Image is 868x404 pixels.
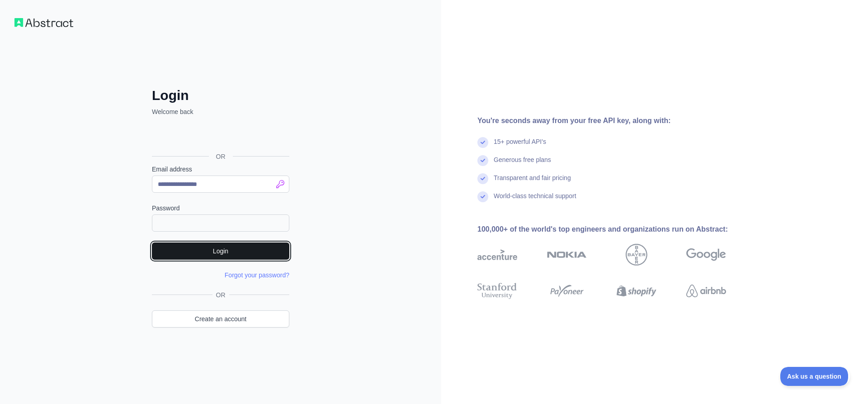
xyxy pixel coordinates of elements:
[477,173,488,184] img: check mark
[147,126,292,146] iframe: Pulsante Accedi con Google
[617,281,656,301] img: shopify
[477,224,755,235] div: 100,000+ of the world's top engineers and organizations run on Abstract:
[547,281,587,301] img: payoneer
[152,126,288,146] div: Accedi con Google. Si apre in una nuova scheda
[477,281,517,301] img: stanford university
[212,290,229,299] span: OR
[477,137,488,148] img: check mark
[152,165,289,174] label: Email address
[477,244,517,266] img: accenture
[152,242,289,260] button: Login
[494,191,576,209] div: World-class technical support
[494,155,551,173] div: Generous free plans
[686,281,726,301] img: airbnb
[477,155,488,166] img: check mark
[477,191,488,202] img: check mark
[494,173,571,191] div: Transparent and fair pricing
[152,107,289,116] p: Welcome back
[780,367,850,386] iframe: Toggle Customer Support
[547,244,587,266] img: nokia
[477,115,755,126] div: You're seconds away from your free API key, along with:
[686,244,726,266] img: google
[494,137,546,155] div: 15+ powerful API's
[152,310,289,328] a: Create an account
[14,18,73,27] img: Workflow
[152,87,289,104] h2: Login
[626,244,647,266] img: bayer
[225,271,289,279] a: Forgot your password?
[152,204,289,213] label: Password
[209,152,233,161] span: OR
